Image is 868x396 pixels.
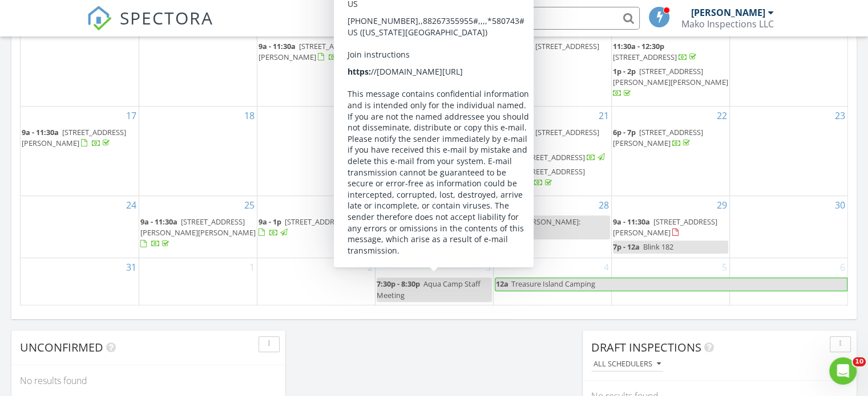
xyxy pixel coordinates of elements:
span: [STREET_ADDRESS][US_STATE] [495,166,585,187]
span: 9a - 11:30a [613,217,650,227]
span: 2p - 3p [495,217,518,227]
span: 6p - 7p [613,127,636,137]
img: The Best Home Inspection Software - Spectora [87,6,112,31]
span: 9a - 11:30a [22,127,59,137]
a: Go to August 27, 2025 [478,196,493,214]
td: Go to August 25, 2025 [139,195,257,258]
a: 1p - 2p [STREET_ADDRESS][PERSON_NAME][PERSON_NAME] [613,65,728,101]
a: Go to August 22, 2025 [714,107,729,125]
span: [STREET_ADDRESS] [521,152,585,162]
a: 11a - 12p [STREET_ADDRESS][PERSON_NAME] [377,215,492,240]
td: Go to August 16, 2025 [729,20,847,106]
span: [STREET_ADDRESS][PERSON_NAME][PERSON_NAME] [140,217,256,238]
span: [STREET_ADDRESS] [535,127,599,137]
a: Go to September 1, 2025 [247,258,257,276]
td: Go to August 19, 2025 [257,106,375,195]
td: Go to September 5, 2025 [611,258,729,305]
td: Go to August 21, 2025 [493,106,611,195]
a: Go to September 5, 2025 [720,258,729,276]
a: Go to August 28, 2025 [596,196,611,214]
td: Go to August 26, 2025 [257,195,375,258]
a: 11a - 12p [STREET_ADDRESS][PERSON_NAME] [377,217,475,238]
span: Treasure Island Camping [511,279,595,289]
a: 9a - 11:30a [STREET_ADDRESS] [495,40,610,64]
a: 9a - 11:30a [STREET_ADDRESS] [495,41,599,62]
a: Go to August 19, 2025 [360,107,375,125]
a: 9a - 1p [STREET_ADDRESS] [259,215,374,240]
span: [STREET_ADDRESS][PERSON_NAME] [259,41,363,62]
span: [STREET_ADDRESS][PERSON_NAME][PERSON_NAME] [613,66,728,87]
span: Blink 182 [643,242,673,252]
td: Go to August 11, 2025 [139,20,257,106]
a: Go to August 20, 2025 [478,107,493,125]
a: 3p - 4p [STREET_ADDRESS][US_STATE] [495,165,610,190]
a: Go to September 2, 2025 [365,258,375,276]
a: 11:30a - 12:30p [STREET_ADDRESS] [613,40,728,64]
td: Go to September 4, 2025 [493,258,611,305]
td: Go to August 27, 2025 [375,195,493,258]
td: Go to August 24, 2025 [21,195,139,258]
span: 9a - 11:30a [259,41,296,51]
span: [STREET_ADDRESS][PERSON_NAME] [613,127,703,148]
td: Go to August 30, 2025 [729,195,847,258]
span: 12a [495,278,509,290]
a: Go to August 31, 2025 [124,258,139,276]
a: Go to August 29, 2025 [714,196,729,214]
a: 3p - 4p [STREET_ADDRESS][US_STATE] [495,166,585,187]
td: Go to August 12, 2025 [257,20,375,106]
a: Go to August 23, 2025 [833,107,847,125]
a: Go to August 18, 2025 [242,107,257,125]
a: Go to September 6, 2025 [838,258,847,276]
a: Go to August 24, 2025 [124,196,139,214]
a: 1p - 2p [STREET_ADDRESS] [495,151,610,165]
span: 11:30a - 12:30p [613,41,664,51]
span: 9a - 11:30a [140,217,177,227]
input: Search everything... [411,7,640,30]
td: Go to September 1, 2025 [139,258,257,305]
a: 6p - 7p [STREET_ADDRESS][PERSON_NAME] [613,126,728,150]
a: 9a - 11:30a [STREET_ADDRESS][PERSON_NAME][PERSON_NAME] [140,217,256,248]
a: 9a - 11:30a [STREET_ADDRESS][PERSON_NAME] [613,215,728,240]
span: 10 [853,357,866,366]
td: Go to August 29, 2025 [611,195,729,258]
td: Go to September 6, 2025 [729,258,847,305]
span: Aqua Camp Staff Meeting [377,279,481,300]
td: Go to August 22, 2025 [611,106,729,195]
td: Go to August 31, 2025 [21,258,139,305]
span: [PERSON_NAME]: Platinum [495,217,580,238]
div: Mako Inspections LLC [681,18,774,30]
span: 9a - 1p [259,217,281,227]
td: Go to August 13, 2025 [375,20,493,106]
td: Go to September 2, 2025 [257,258,375,305]
td: Go to August 15, 2025 [611,20,729,106]
span: 11a - 12p [377,217,407,227]
span: SPECTORA [120,6,213,30]
a: Go to August 26, 2025 [360,196,375,214]
span: [STREET_ADDRESS][PERSON_NAME] [377,217,475,238]
span: [STREET_ADDRESS][PERSON_NAME] [613,217,717,238]
a: 6p - 7p [STREET_ADDRESS][PERSON_NAME] [613,127,703,148]
span: [STREET_ADDRESS] [613,52,677,62]
button: All schedulers [591,357,663,372]
td: Go to September 3, 2025 [375,258,493,305]
a: 9a - 11:30a [STREET_ADDRESS][PERSON_NAME] [259,40,374,64]
td: Go to August 28, 2025 [493,195,611,258]
a: 9a - 11:30a [STREET_ADDRESS][PERSON_NAME] [22,126,138,150]
span: [STREET_ADDRESS] [535,41,599,51]
a: Go to August 17, 2025 [124,107,139,125]
div: [PERSON_NAME] [691,7,765,18]
span: 7p - 12a [613,242,640,252]
td: Go to August 14, 2025 [493,20,611,106]
a: Go to August 30, 2025 [833,196,847,214]
span: Unconfirmed [20,340,103,355]
a: 1p - 2p [STREET_ADDRESS] [495,152,607,162]
td: Go to August 10, 2025 [21,20,139,106]
span: [STREET_ADDRESS][PERSON_NAME] [22,127,126,148]
td: Go to August 17, 2025 [21,106,139,195]
a: Go to August 25, 2025 [242,196,257,214]
td: Go to August 23, 2025 [729,106,847,195]
a: 9a - 11:45a [STREET_ADDRESS] [495,127,599,148]
span: 1p - 2p [495,152,518,162]
span: 9a - 11:45a [495,127,532,137]
a: 11:30a - 12:30p [STREET_ADDRESS] [613,41,699,62]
